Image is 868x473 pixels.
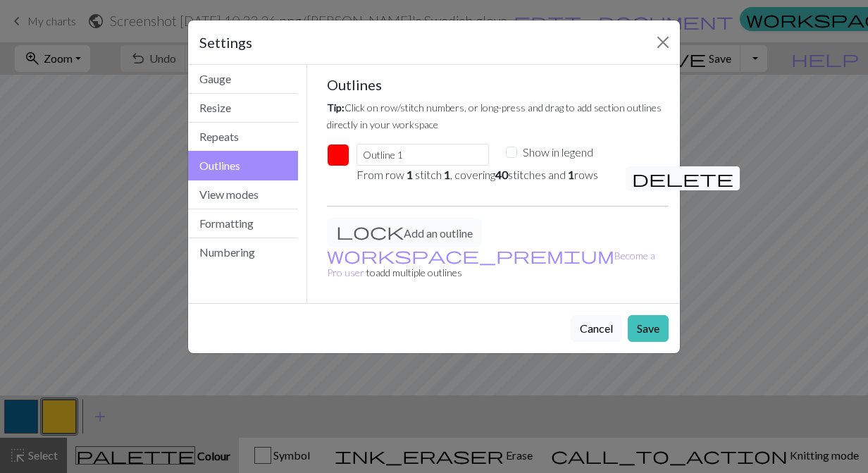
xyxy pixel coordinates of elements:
[188,209,298,238] button: Formatting
[327,76,669,93] h5: Outlines
[571,315,622,342] button: Cancel
[188,238,298,266] button: Numbering
[327,250,655,278] small: to add multiple outlines
[632,168,733,188] span: delete
[444,168,450,181] em: 1
[188,151,298,180] button: Outlines
[356,166,609,183] p: From row stitch , covering stitches and rows
[407,168,413,181] em: 1
[327,102,662,130] small: Click on row/stitch numbers, or long-press and drag to add section outlines directly in your work...
[568,168,574,181] em: 1
[327,250,655,278] a: Become a Pro user
[652,31,674,54] button: Close
[506,147,517,158] input: Show in legend
[188,123,298,152] button: Repeats
[188,94,298,123] button: Resize
[495,168,508,181] em: 40
[628,315,669,342] button: Save
[523,144,593,161] label: Show in legend
[327,102,345,113] em: Tip:
[199,32,252,53] h5: Settings
[632,170,733,187] i: Remove outline
[327,245,614,265] span: workspace_premium
[188,180,298,209] button: View modes
[188,65,298,94] button: Gauge
[626,166,740,190] button: Remove outline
